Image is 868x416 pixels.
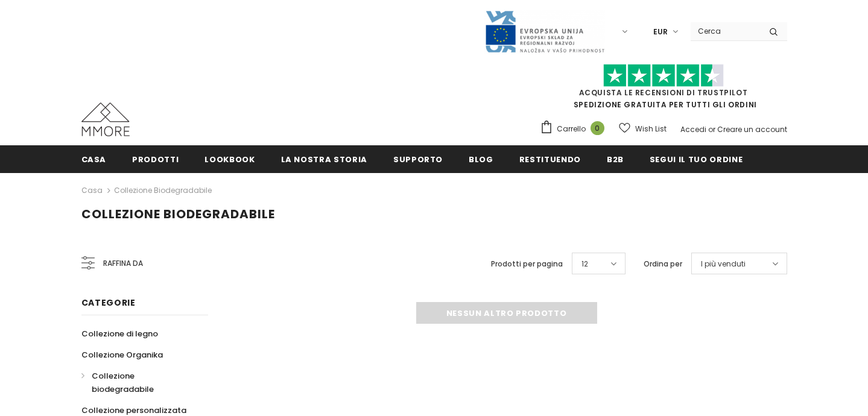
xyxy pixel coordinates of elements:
input: Search Site [691,22,760,40]
span: EUR [653,26,668,38]
a: Collezione biodegradabile [114,185,212,195]
a: Wish List [619,118,667,139]
a: Segui il tuo ordine [650,145,743,172]
span: Collezione Organika [81,349,163,361]
span: Lookbook [204,154,255,165]
span: supporto [393,154,443,165]
a: supporto [393,145,443,172]
a: Casa [81,183,103,198]
span: or [708,124,715,134]
span: Carrello [557,123,586,135]
label: Ordina per [644,258,682,270]
a: La nostra storia [281,145,367,172]
span: Prodotti [132,154,179,165]
span: Blog [469,154,493,165]
a: Prodotti [132,145,179,172]
img: Javni Razpis [484,10,605,54]
a: B2B [607,145,624,172]
a: Carrello 0 [540,120,610,138]
span: La nostra storia [281,154,367,165]
img: Fidati di Pilot Stars [603,64,724,87]
span: Collezione personalizzata [81,405,186,416]
span: Raffina da [103,257,143,270]
span: Wish List [635,123,667,135]
span: B2B [607,154,624,165]
img: Casi MMORE [81,102,130,136]
span: SPEDIZIONE GRATUITA PER TUTTI GLI ORDINI [540,69,787,110]
a: Collezione Organika [81,344,163,365]
a: Casa [81,145,107,172]
a: Creare un account [717,124,787,134]
span: Collezione di legno [81,328,158,339]
span: Segui il tuo ordine [650,154,743,165]
a: Collezione di legno [81,323,158,344]
span: Collezione biodegradabile [81,206,275,222]
a: Lookbook [204,145,255,172]
label: Prodotti per pagina [491,258,563,270]
a: Acquista le recensioni di TrustPilot [579,87,748,98]
span: Casa [81,154,107,165]
span: 0 [591,121,604,135]
span: Categorie [81,297,136,309]
a: Javni Razpis [484,26,605,36]
span: I più venduti [701,258,746,270]
span: Collezione biodegradabile [92,370,154,395]
a: Collezione biodegradabile [81,365,195,400]
span: Restituendo [519,154,581,165]
a: Restituendo [519,145,581,172]
a: Accedi [680,124,706,134]
a: Blog [469,145,493,172]
span: 12 [581,258,588,270]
